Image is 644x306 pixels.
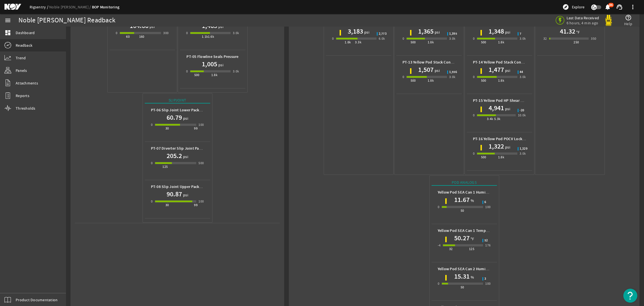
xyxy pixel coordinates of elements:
[16,43,32,48] span: Readback
[473,74,475,80] div: 0
[139,34,145,39] div: 160
[4,29,11,36] mat-icon: dashboard
[489,142,504,151] h1: 1,322
[418,65,434,74] h1: 1,507
[449,74,456,80] div: 3.0k
[233,69,239,74] div: 3.0k
[498,78,505,83] div: 1.8k
[16,80,38,86] span: Attachments
[518,112,526,118] div: 10.0k
[165,126,169,131] div: 30
[520,147,527,150] span: 1,329
[208,34,214,39] div: 1.6k
[485,281,491,286] div: 100
[469,246,474,252] div: 125
[449,32,457,36] span: 1,395
[126,34,130,39] div: 60
[454,195,470,204] h1: 11.67
[438,281,439,286] div: 0
[16,105,35,111] span: Thresholds
[148,24,155,29] span: psi
[402,36,404,41] div: 0
[16,297,58,303] span: Product Documentation
[473,136,538,142] b: PT-16 Yellow Pod POCV Lock Pressure
[432,180,497,186] div: Pod Analogs
[603,15,614,26] img: Yellowpod.svg
[449,246,453,252] div: 32
[481,78,486,83] div: 500
[438,243,441,248] div: -4
[194,126,198,131] div: 99
[151,160,153,166] div: 0
[473,36,475,41] div: 0
[348,27,363,36] h1: 3,183
[151,146,240,151] b: PT-07 Diverter Slip Joint Packer Hydraulic Pressure
[481,39,486,45] div: 500
[151,199,153,204] div: 0
[16,93,29,98] span: Reports
[473,151,475,156] div: 0
[489,103,504,112] h1: 4,941
[116,30,117,36] div: 0
[520,109,524,112] span: -20
[485,243,491,248] div: 176
[49,4,92,10] a: Noble [PERSON_NAME]
[461,208,464,213] div: 50
[217,62,223,68] span: psi
[167,151,182,160] h1: 205.2
[233,30,239,36] div: 3.0k
[504,106,510,112] span: psi
[498,154,505,160] div: 1.8k
[481,154,486,160] div: 500
[520,74,526,80] div: 3.0k
[16,55,26,61] span: Trend
[567,20,599,25] span: 6 hours, 4 min ago
[162,164,168,170] div: 125
[428,39,434,45] div: 1.8k
[623,289,637,303] button: Open Resource Center
[379,36,385,41] div: 6.0k
[498,39,505,45] div: 1.8k
[186,69,188,74] div: 0
[520,70,523,74] span: 44
[489,65,504,74] h1: 1,477
[434,68,440,73] span: psi
[520,32,521,36] span: 7
[454,272,470,281] h1: 15.31
[504,29,510,35] span: psi
[211,72,218,78] div: 1.8k
[151,107,225,113] b: PT-06 Slip Joint Lower Packer Air Pressure
[574,39,579,45] div: 250
[30,4,49,10] a: Rigsentry
[198,122,204,128] div: 100
[202,34,208,39] div: 1.1k
[194,72,200,78] div: 500
[591,36,596,41] div: 350
[363,29,369,35] span: psi
[562,4,569,10] mat-icon: explore
[626,0,640,14] button: more_vert
[454,234,470,243] h1: 50.27
[355,39,361,45] div: 3.3k
[560,27,575,36] h1: 41.32
[616,4,623,10] mat-icon: support_agent
[411,78,416,83] div: 500
[198,199,204,204] div: 100
[473,112,475,118] div: 0
[624,21,632,27] span: Help
[494,116,501,122] div: 5.3k
[560,3,587,11] button: Explore
[604,4,611,10] mat-icon: notifications
[484,277,486,281] span: 3
[487,116,493,122] div: 3.4k
[543,36,547,41] div: 32
[182,154,188,159] span: psi
[438,228,499,233] b: Yellow Pod SEA Can 1 Temperature
[434,29,440,35] span: psi
[428,78,434,83] div: 1.8k
[186,54,238,59] b: PT-05 Flowline Seals Pressure
[473,60,567,65] b: PT-14 Yellow Pod Stack Connector Regulator Pressure
[151,122,153,128] div: 0
[504,144,510,150] span: psi
[379,32,387,36] span: 2,773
